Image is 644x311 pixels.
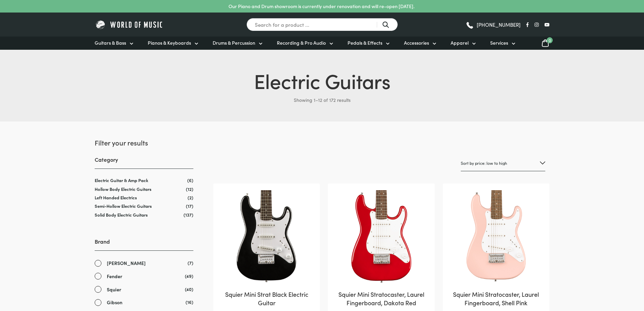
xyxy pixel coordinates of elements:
[220,190,313,283] img: Squier Mini Strat Black
[95,177,148,183] a: Electric Guitar & Amp Pack
[450,290,543,307] h2: Squier Mini Stratocaster, Laurel Fingerboard, Shell Pink
[188,259,193,266] span: (7)
[185,286,193,293] span: (40)
[461,155,545,171] select: Shop order
[184,212,193,218] span: (137)
[546,237,644,311] iframe: Chat with our support team
[213,39,255,46] span: Drums & Percussion
[186,186,193,192] span: (12)
[404,39,429,46] span: Accessories
[95,203,152,209] a: Semi-Hollow Electric Guitars
[188,195,193,200] span: (2)
[450,190,543,283] img: Squier Mini Strat Shell Pink Body
[186,203,193,209] span: (17)
[95,186,151,192] a: Hollow Body Electric Guitars
[95,19,164,30] img: World of Music
[335,290,428,307] h2: Squier Mini Stratocaster, Laurel Fingerboard, Dakota Red
[95,94,549,105] p: Showing 1–12 of 172 results
[95,66,549,94] h1: Electric Guitars
[107,286,121,293] span: Squier
[451,39,469,46] span: Apparel
[185,272,193,280] span: (49)
[335,190,428,283] img: Squier Mini Strat Dakota Red Body
[220,290,313,307] h2: Squier Mini Strat Black Electric Guitar
[95,156,193,169] h3: Category
[466,20,521,30] a: [PHONE_NUMBER]
[95,39,126,46] span: Guitars & Bass
[95,272,193,280] a: Fender
[95,298,193,306] a: Gibson
[348,39,382,46] span: Pedals & Effects
[187,177,193,183] span: (6)
[107,259,146,267] span: [PERSON_NAME]
[186,298,193,306] span: (16)
[229,3,414,10] p: Our Piano and Drum showroom is currently under renovation and will re-open [DATE].
[95,194,137,201] a: Left Handed Electrics
[95,238,193,251] h3: Brand
[547,37,553,43] span: 0
[95,212,148,218] a: Solid Body Electric Guitars
[107,298,122,306] span: Gibson
[277,39,326,46] span: Recording & Pro Audio
[490,39,508,46] span: Services
[95,259,193,267] a: [PERSON_NAME]
[477,22,521,27] span: [PHONE_NUMBER]
[148,39,191,46] span: Pianos & Keyboards
[246,18,398,31] input: Search for a product ...
[107,272,122,280] span: Fender
[95,286,193,293] a: Squier
[95,138,193,147] h2: Filter your results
